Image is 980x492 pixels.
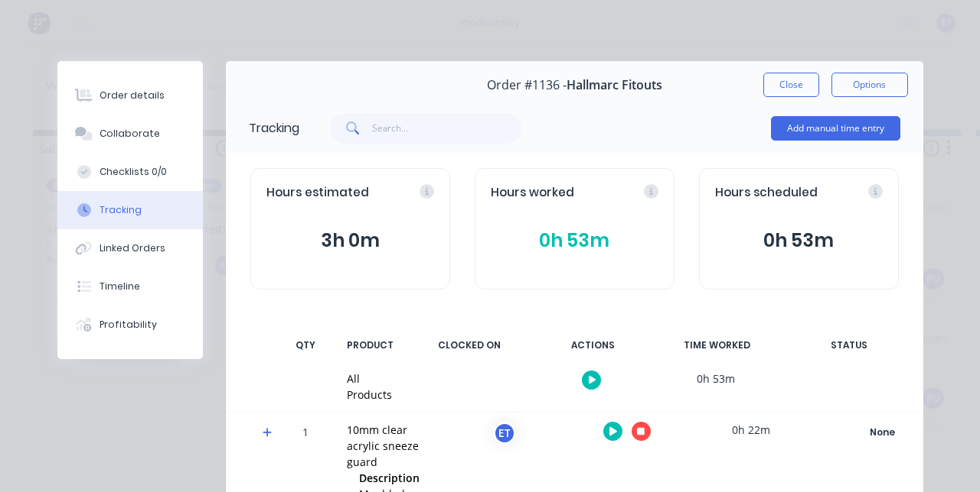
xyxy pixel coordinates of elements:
[827,422,939,443] button: None
[715,226,883,255] button: 0h 53m
[828,422,938,442] div: None
[57,76,203,115] button: Order details
[536,329,651,361] div: ACTIONS
[266,226,434,255] button: 3h 0m
[100,89,165,102] div: Order details
[57,153,203,191] button: Checklists 0/0
[372,113,521,144] input: Search...
[412,329,527,361] div: CLOCKED ON
[347,371,392,403] div: All Products
[784,329,914,361] div: STATUS
[57,191,203,229] button: Tracking
[694,413,808,447] div: 0h 22m
[57,306,203,344] button: Profitability
[100,318,157,332] div: Profitability
[347,422,427,470] div: 10mm clear acrylic sneeze guard
[249,119,299,138] div: Tracking
[283,329,328,361] div: QTY
[100,241,165,255] div: Linked Orders
[100,165,167,179] div: Checklists 0/0
[338,329,403,361] div: PRODUCT
[493,422,516,445] div: ET
[491,226,658,255] button: 0h 53m
[100,127,160,141] div: Collaborate
[266,184,369,202] span: Hours estimated
[567,78,662,92] span: Hallmarc Fitouts
[100,280,140,293] div: Timeline
[658,361,773,396] div: 0h 53m
[660,329,775,361] div: TIME WORKED
[715,184,818,202] span: Hours scheduled
[487,78,567,92] span: Order #1136 -
[359,470,420,486] span: Description
[771,116,900,141] button: Add manual time entry
[763,73,819,97] button: Close
[57,115,203,153] button: Collaborate
[57,267,203,306] button: Timeline
[491,184,574,202] span: Hours worked
[831,73,908,97] button: Options
[57,229,203,267] button: Linked Orders
[100,203,142,217] div: Tracking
